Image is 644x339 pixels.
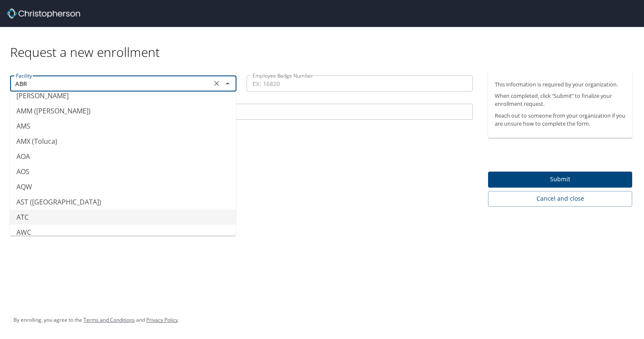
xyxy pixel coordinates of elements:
[10,179,236,194] li: AQW
[10,27,639,60] div: Request a new enrollment
[10,210,236,225] li: ATC
[10,194,236,210] li: AST ([GEOGRAPHIC_DATA])
[10,225,236,240] li: AWC
[10,134,236,149] li: AMX (Toluca)
[10,164,236,179] li: AOS
[10,104,473,120] input: EX:
[146,316,178,323] a: Privacy Policy
[495,194,625,204] span: Cancel and close
[211,78,223,89] button: Clear
[10,103,236,118] li: AMM ([PERSON_NAME])
[10,118,236,134] li: AMS
[495,81,625,89] p: This information is required by your organization.
[13,309,179,331] div: By enrolling, you agree to the and .
[488,172,632,188] button: Submit
[10,149,236,164] li: AOA
[495,174,625,185] span: Submit
[222,78,233,89] button: Close
[488,191,632,207] button: Cancel and close
[495,112,625,128] p: Reach out to someone from your organization if you are unsure how to complete the form.
[10,88,236,103] li: [PERSON_NAME]
[7,8,80,19] img: cbt logo
[247,75,473,91] input: EX: 16820
[83,316,135,323] a: Terms and Conditions
[495,92,625,108] p: When completed, click “Submit” to finalize your enrollment request.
